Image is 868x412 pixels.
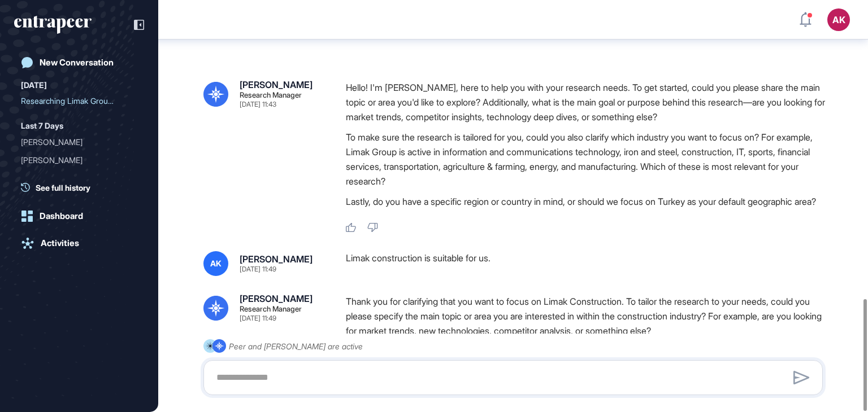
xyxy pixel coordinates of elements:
[240,305,302,313] div: Research Manager
[240,101,276,108] div: [DATE] 11:43
[21,151,128,169] div: [PERSON_NAME]
[210,259,222,268] span: AK
[21,92,128,110] div: Researching Limak Group's...
[229,339,363,353] div: Peer and [PERSON_NAME] are active
[14,51,144,74] a: New Conversation
[21,182,144,194] a: See full history
[240,315,276,322] div: [DATE] 11:49
[21,119,63,133] div: Last 7 Days
[346,194,832,209] p: Lastly, do you have a specific region or country in mind, or should we focus on Turkey as your de...
[40,211,83,221] div: Dashboard
[14,232,144,255] a: Activities
[346,80,832,124] p: Hello! I'm [PERSON_NAME], here to help you with your research needs. To get started, could you pl...
[827,8,850,31] button: AK
[240,80,313,89] div: [PERSON_NAME]
[21,133,128,151] div: [PERSON_NAME]
[346,251,832,276] div: Limak construction is suitable for us.
[36,182,90,194] span: See full history
[21,92,137,110] div: Researching Limak Group's Construction Sector
[14,16,92,34] div: entrapeer-logo
[40,58,114,68] div: New Conversation
[21,133,137,151] div: Reese
[240,294,313,303] div: [PERSON_NAME]
[240,91,302,99] div: Research Manager
[21,78,47,92] div: [DATE]
[41,238,79,248] div: Activities
[14,205,144,227] a: Dashboard
[346,130,832,189] p: To make sure the research is tailored for you, could you also clarify which industry you want to ...
[240,266,276,273] div: [DATE] 11:49
[346,294,832,338] p: Thank you for clarifying that you want to focus on Limak Construction. To tailor the research to ...
[240,255,313,264] div: [PERSON_NAME]
[21,151,137,169] div: Reese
